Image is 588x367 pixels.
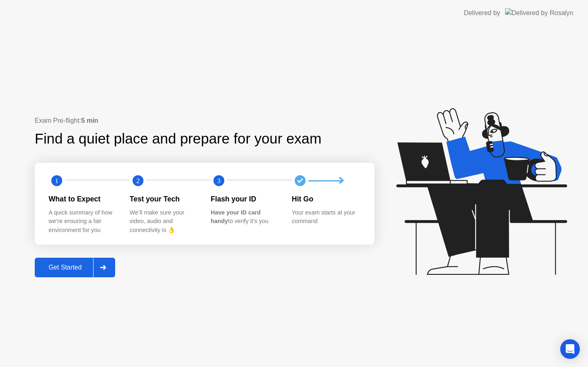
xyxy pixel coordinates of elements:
[464,8,500,18] div: Delivered by
[211,209,261,225] b: Have your ID card handy
[136,177,139,185] text: 2
[292,194,360,204] div: Hit Go
[560,339,580,359] div: Open Intercom Messenger
[130,208,198,235] div: We’ll make sure your video, audio and connectivity is 👌
[211,194,279,204] div: Flash your ID
[35,116,374,126] div: Exam Pre-flight:
[35,258,115,277] button: Get Started
[292,208,360,226] div: Your exam starts at your command
[49,208,117,235] div: A quick summary of how we’re ensuring a fair environment for you
[49,194,117,204] div: What to Expect
[505,8,573,18] img: Delivered by Rosalyn
[37,264,93,271] div: Get Started
[55,177,58,185] text: 1
[211,208,279,226] div: to verify it’s you
[81,117,98,124] b: 5 min
[217,177,220,185] text: 3
[130,194,198,204] div: Test your Tech
[35,128,323,150] div: Find a quiet place and prepare for your exam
